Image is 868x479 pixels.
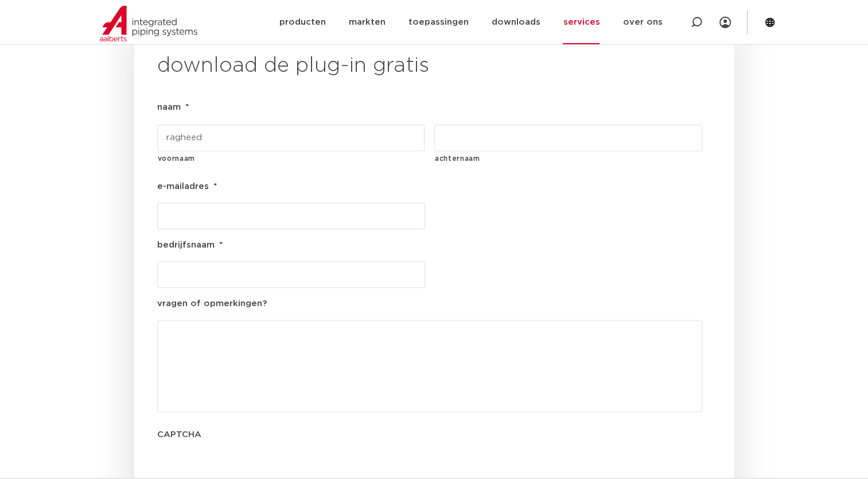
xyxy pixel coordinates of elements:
h2: download de plug-in gratis [157,52,711,80]
label: naam [157,102,189,113]
label: voornaam [158,152,425,165]
label: e-mailadres [157,181,217,192]
label: vragen of opmerkingen? [157,298,267,310]
label: bedrijfsnaam [157,239,223,251]
label: CAPTCHA [157,429,201,441]
label: achternaam [435,152,702,165]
